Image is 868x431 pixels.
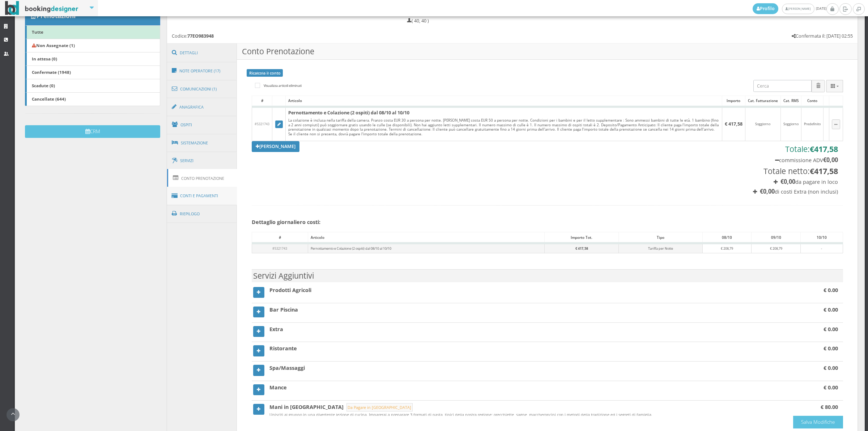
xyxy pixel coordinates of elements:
b: € 0.00 [824,384,838,391]
a: Servizi [167,152,237,170]
b: € [780,178,795,186]
b: Non Assegnate (1) [32,42,75,48]
a: Cancellate (644) [25,92,160,106]
td: - [800,243,843,253]
a: Scadute (0) [25,79,160,93]
td: Pernottamento e Colazione (2 ospiti) dal 08/10 al 10/10 [308,243,545,253]
button: Columns [826,80,843,92]
b: Ristorante [269,345,297,352]
div: # [252,232,308,242]
div: Tipo [619,232,702,242]
span: 0,00 [763,187,775,195]
span: #5321743 [272,246,287,251]
h3: Totale: [651,144,838,154]
b: € 0.00 [824,364,838,371]
a: Note Operatore (17) [167,62,237,80]
td: € 208,79 [752,243,801,253]
div: 08/10 [703,232,752,242]
a: Tutte [25,25,160,39]
b: € [823,156,838,164]
b: € [810,144,838,154]
small: Da Pagare in [GEOGRAPHIC_DATA] [346,403,413,411]
a: Non Assegnate (1) [25,39,160,52]
td: € 208,79 [702,243,752,253]
div: Importo Tot. [545,232,618,242]
div: Colonne [826,80,843,92]
span: #5321743 [255,122,269,126]
b: Spa/Massaggi [269,364,305,371]
b: Extra [269,326,283,333]
a: Dettagli [167,43,237,62]
div: 10/10 [801,232,843,242]
td: Soggiorno [780,107,801,141]
a: [PERSON_NAME] [252,141,299,152]
a: In attesa (0) [25,52,160,66]
a: Riepilogo [167,204,237,223]
div: 09/10 [752,232,800,242]
a: Ricalcola il conto [247,69,283,77]
b: Prodotti Agricoli [269,287,311,293]
b: Cancellate (644) [32,96,66,102]
a: Profilo [753,3,779,14]
input: Cerca [753,80,812,92]
b: Confermate (1948) [32,69,71,75]
b: € [760,187,775,195]
div: Articolo [308,232,545,242]
img: BookingDesigner.com [5,1,78,15]
td: Tariffa per Notte [619,243,703,253]
b: Pernottamento e Colazione (2 ospiti) dal 08/10 al 10/10 [288,110,409,116]
b: Mani in [GEOGRAPHIC_DATA] [269,403,344,410]
h5: Confermata il: [DATE] 02:55 [792,33,853,39]
td: Predefinito [801,107,823,141]
div: Cat. RMS [781,96,801,106]
div: Importo [722,96,745,106]
span: [DATE] [753,3,826,14]
b: Bar Piscina [269,306,298,313]
b: In attesa (0) [32,56,57,62]
b: € 417,58 [725,121,743,127]
b: € 0.00 [824,287,838,293]
a: Conto Prenotazione [167,169,237,187]
b: € 0.00 [824,345,838,352]
h5: Codice: [172,33,214,39]
b: Scadute (0) [32,83,55,88]
button: Salva Modifiche [793,416,843,428]
td: Soggiorno [745,107,781,141]
b: Tutte [32,29,43,35]
h3: Conto Prenotazione [237,43,858,60]
div: Conto [801,96,823,106]
b: € 0.00 [824,326,838,333]
b: Dettaglio giornaliero costi: [252,219,320,225]
a: Comunicazioni (1) [167,80,237,98]
h3: Servizi Aggiuntivi [252,269,843,282]
b: € 417,58 [575,246,588,251]
a: Anagrafica [167,98,237,117]
b: € 80.00 [821,403,838,410]
a: Conti e Pagamenti [167,187,237,205]
div: La colazione è inclusa nella tariffa della camera. Pranzo costa EUR 30 a persona per notte. [PERS... [288,118,719,136]
a: Ospiti [167,115,237,134]
h4: commissione ADV [651,157,838,163]
h5: ( 40, 40 ) [407,18,429,24]
b: € 0.00 [824,306,838,313]
h3: Totale netto: [651,166,838,176]
span: 417,58 [814,144,838,154]
b: € [810,166,838,176]
b: 77EO983948 [187,33,214,39]
h4: di costi Extra (non inclusi) [651,189,838,195]
button: CRM [25,125,160,138]
a: Sistemazione [167,134,237,152]
span: 417,58 [814,166,838,176]
a: [PERSON_NAME] [782,4,814,14]
label: Visualizza articoli eliminati [255,81,302,90]
span: 0,00 [784,178,795,186]
h4: da pagare in loco [651,179,838,185]
b: Mance [269,384,287,391]
a: Confermate (1948) [25,66,160,79]
div: # [252,96,272,106]
div: Cat. Fatturazione [745,96,780,106]
div: Articolo [286,96,722,106]
span: 0,00 [826,156,838,164]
